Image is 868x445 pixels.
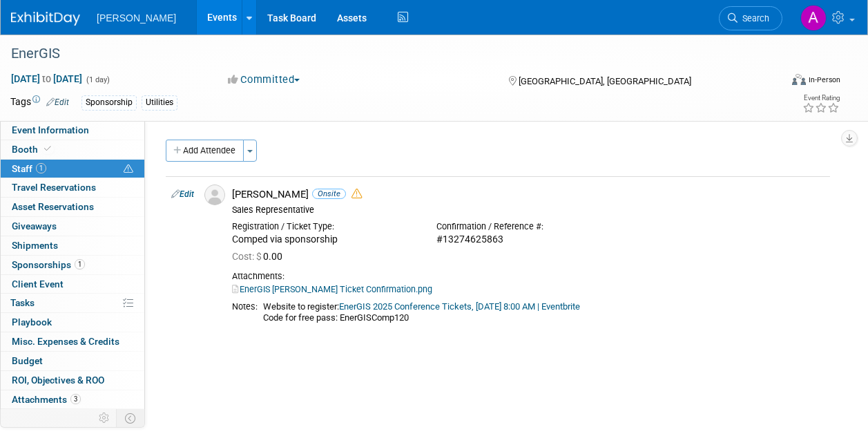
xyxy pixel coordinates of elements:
div: #13274625863 [436,234,620,246]
td: Tags [10,95,69,111]
span: Sponsorships [12,259,85,270]
a: Search [719,6,782,30]
a: Tasks [1,294,144,312]
span: Shipments [12,240,58,251]
a: Shipments [1,236,144,255]
div: Attachments: [232,271,824,282]
span: Playbook [12,316,52,328]
span: Travel Reservations [12,182,96,193]
div: Sales Representative [232,205,824,216]
span: Staff [12,163,46,174]
span: 1 [36,163,46,173]
a: Client Event [1,275,144,294]
div: Sponsorship [81,95,137,110]
i: Booth reservation complete [44,145,51,153]
a: Event Information [1,121,144,140]
a: Playbook [1,313,144,332]
div: In-Person [808,75,840,85]
a: Attachments3 [1,390,144,409]
td: Personalize Event Tab Strip [93,409,117,427]
span: ROI, Objectives & ROO [12,375,104,386]
span: 0.00 [232,251,288,262]
a: Budget [1,352,144,370]
span: [GEOGRAPHIC_DATA], [GEOGRAPHIC_DATA] [519,76,691,86]
div: Confirmation / Reference #: [436,221,620,232]
img: ExhibitDay [11,12,80,26]
span: Asset Reservations [12,201,94,212]
span: Event Information [12,124,89,135]
div: Registration / Ticket Type: [232,221,416,232]
span: Attachments [12,394,81,405]
span: to [40,73,53,84]
a: EnerGIS [PERSON_NAME] Ticket Confirmation.png [232,284,432,294]
a: Sponsorships1 [1,256,144,274]
div: Website to register: Code for free pass: EnerGISComp120 [263,301,824,324]
span: Onsite [312,189,346,199]
button: Add Attendee [166,140,244,162]
span: Client Event [12,278,64,290]
a: ROI, Objectives & ROO [1,371,144,390]
a: Booth [1,140,144,159]
div: Event Rating [802,95,840,102]
div: Comped via sponsorship [232,234,416,246]
span: Cost: $ [232,251,263,262]
img: Format-Inperson.png [792,74,806,85]
span: Tasks [10,297,35,308]
a: Giveaways [1,217,144,236]
a: Edit [46,97,69,107]
span: Misc. Expenses & Credits [12,336,119,347]
span: (1 day) [85,75,110,84]
img: Amy Reese [800,5,827,31]
span: [DATE] [DATE] [10,73,83,85]
div: Notes: [232,301,258,312]
div: EnerGIS [6,41,769,66]
div: Utilities [142,95,177,110]
span: Search [737,13,769,23]
a: Staff1 [1,160,144,178]
td: Toggle Event Tabs [117,409,145,427]
a: Travel Reservations [1,178,144,197]
span: [PERSON_NAME] [97,12,176,23]
a: Misc. Expenses & Credits [1,332,144,351]
a: Edit [171,189,194,199]
span: 1 [75,259,85,269]
span: Giveaways [12,220,57,231]
span: 3 [70,394,81,404]
a: EnerGIS 2025 Conference Tickets, [DATE] 8:00 AM | Eventbrite [339,301,580,312]
div: [PERSON_NAME] [232,188,824,201]
img: Associate-Profile-5.png [204,184,225,205]
div: Event Format [720,72,840,93]
span: Budget [12,355,43,366]
button: Committed [223,73,305,87]
i: Double-book Warning! [351,189,362,199]
span: Potential Scheduling Conflict -- at least one attendee is tagged in another overlapping event. [124,163,133,176]
span: Booth [12,144,54,155]
a: Asset Reservations [1,198,144,216]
